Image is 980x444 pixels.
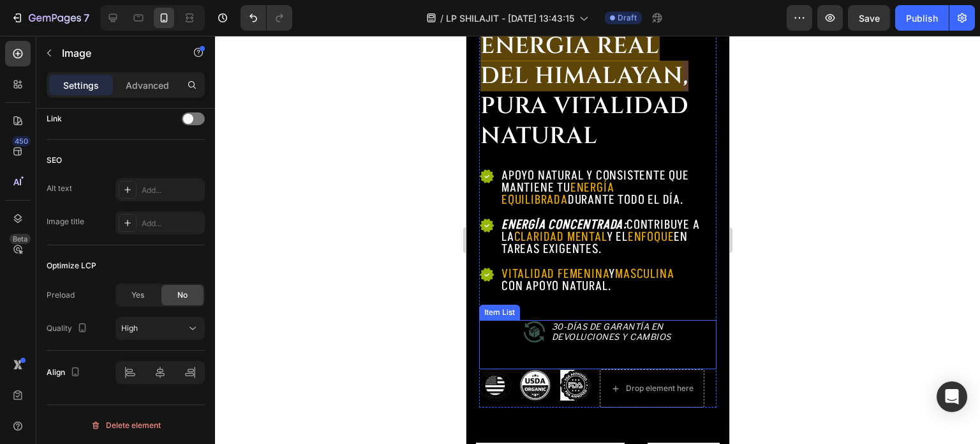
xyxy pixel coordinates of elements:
[216,25,222,56] i: ,
[618,12,637,24] span: Draft
[140,192,161,210] span: y el
[142,185,202,196] div: Add...
[5,5,95,31] button: 7
[63,79,99,92] p: Settings
[47,155,62,166] div: SEO
[91,418,161,433] div: Delete element
[121,323,138,333] span: High
[101,155,217,173] span: durante todo el día.
[35,192,221,222] span: en tareas exigentes.
[15,271,51,282] div: Item List
[47,216,84,227] div: Image title
[53,333,85,365] img: gempages_579707983869510644-16af7c14-5db8-4407-9188-acbea0148f3c.png
[35,229,142,247] span: Vitalidad femenina
[446,11,574,25] span: LP SHILAJIT - [DATE] 13:43:15
[47,183,72,194] div: Alt text
[142,229,149,247] span: y
[84,10,89,26] p: 7
[47,415,205,436] button: Delete element
[85,296,205,306] i: Devoluciones y Cambios
[62,45,170,61] p: Image
[161,192,208,210] span: enfoque
[12,136,31,146] div: 450
[895,5,949,31] button: Publish
[149,229,207,247] span: masculinA
[93,333,125,365] img: gempages_579707983869510644-ee661856-c97d-4e44-8e44-ca442bb81b1b.png
[47,289,75,301] div: Preload
[85,286,197,296] i: 30-Días de Garantía en
[142,218,202,229] div: Add...
[937,381,967,412] div: Open Intercom Messenger
[440,11,443,25] span: /
[35,180,234,210] span: Contribuye a la
[906,11,938,25] div: Publish
[47,364,83,381] div: Align
[14,25,216,56] span: del HimalayaN
[131,289,144,301] span: Yes
[859,13,880,24] span: Save
[241,5,292,31] div: Undo/Redo
[177,289,188,301] span: No
[126,79,169,92] p: Advanced
[35,241,144,259] span: con apoyo natural.
[115,317,205,340] button: High
[35,180,160,198] strong: Energía Concentrada:
[13,333,45,365] img: gempages_579707983869510644-e86e54fe-4a4d-48e7-b6e0-1003d0c9f8a8.png
[48,192,140,210] span: claridad mental
[14,55,223,116] span: Pura vitalidad natural
[466,36,729,444] iframe: Design area
[47,260,96,272] div: Optimize LCP
[10,234,31,244] div: Beta
[35,143,147,173] span: energía equilibrada
[848,5,890,31] button: Save
[47,320,90,337] div: Quality
[160,348,227,358] div: Drop element here
[35,131,223,161] span: Apoyo natural y consistente que mantiene tu
[47,113,62,125] div: Link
